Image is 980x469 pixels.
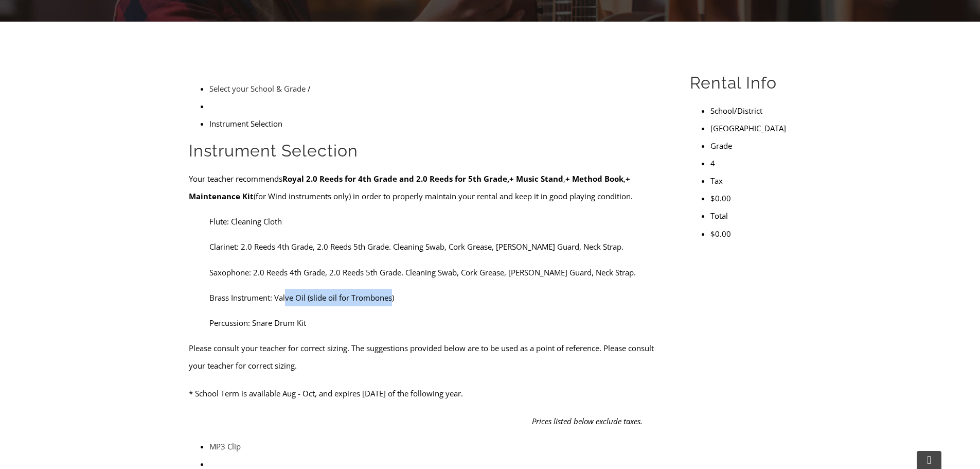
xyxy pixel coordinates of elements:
[189,339,666,374] p: Please consult your teacher for correct sizing. The suggestions provided below are to be used as ...
[189,385,666,402] p: * School Term is available Aug - Oct, and expires [DATE] of the following year.
[209,115,666,132] li: Instrument Selection
[710,137,791,154] li: Grade
[189,289,666,306] ul: Brass Instrument: Valve Oil (slide oil for Trombones)
[189,140,666,162] h2: Instrument Selection
[710,225,791,242] li: $0.00
[710,154,791,172] li: 4
[209,441,241,451] a: MP3 Clip
[189,238,666,255] ul: Clarinet: 2.0 Reeds 4th Grade, 2.0 Reeds 5th Grade. Cleaning Swab, Cork Grease, [PERSON_NAME] Gua...
[189,264,666,281] ul: Saxophone: 2.0 Reeds 4th Grade, 2.0 Reeds 5th Grade. Cleaning Swab, Cork Grease, [PERSON_NAME] Gu...
[532,416,643,426] em: Prices listed below exclude taxes.
[710,172,791,189] li: Tax
[308,83,311,94] span: /
[690,72,791,94] h2: Rental Info
[710,102,791,119] li: School/District
[565,173,623,184] strong: + Method Book
[189,213,666,230] ul: Flute: Cleaning Cloth
[189,314,666,332] ul: Percussion: Snare Drum Kit
[509,173,563,184] strong: + Music Stand
[282,173,509,184] strong: Royal 2.0 Reeds for 4th Grade and 2.0 Reeds for 5th Grade,
[710,207,791,224] li: Total
[710,189,791,207] li: $0.00
[209,83,306,94] a: Select your School & Grade
[710,119,791,137] li: [GEOGRAPHIC_DATA]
